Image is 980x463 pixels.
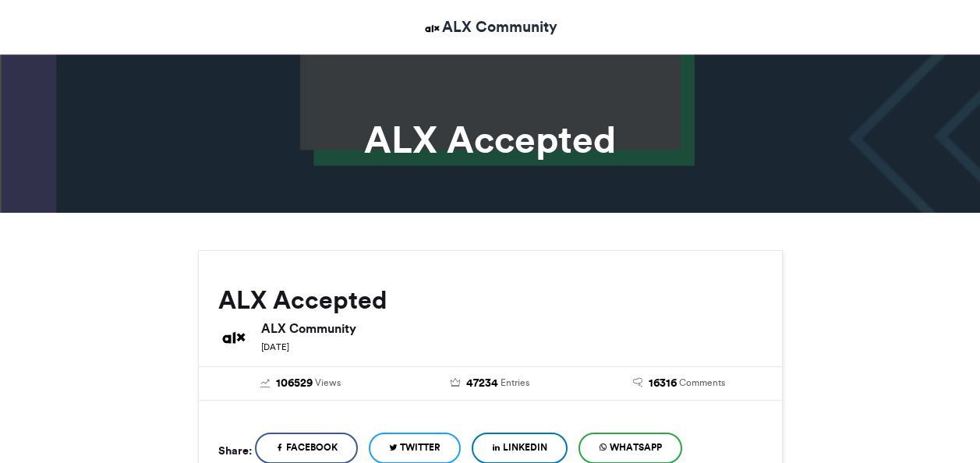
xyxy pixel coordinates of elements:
[218,375,384,392] a: 106529 Views
[423,16,557,38] a: ALX Community
[218,440,252,461] h5: Share:
[466,375,498,392] span: 47234
[276,375,313,392] span: 106529
[58,121,923,158] h1: ALX Accepted
[400,440,440,454] span: Twitter
[261,322,762,334] h6: ALX Community
[596,375,762,392] a: 16316 Comments
[286,440,338,454] span: Facebook
[218,286,762,314] h2: ALX Accepted
[423,19,442,38] img: ALX Community
[218,322,249,353] img: ALX Community
[261,341,289,352] small: [DATE]
[610,440,662,454] span: WhatsApp
[407,375,573,392] a: 47234 Entries
[501,376,529,390] span: Entries
[649,375,677,392] span: 16316
[315,376,341,390] span: Views
[503,440,547,454] span: LinkedIn
[679,376,725,390] span: Comments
